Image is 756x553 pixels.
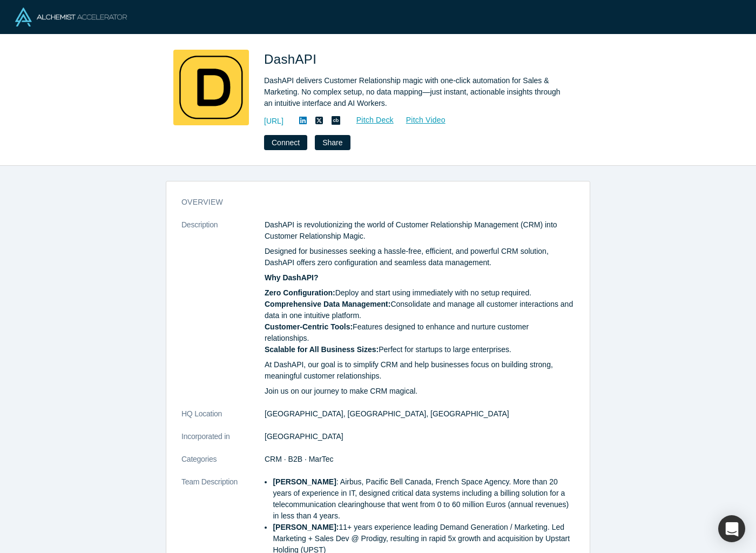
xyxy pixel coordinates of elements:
[265,431,575,442] dd: [GEOGRAPHIC_DATA]
[273,523,339,531] strong: [PERSON_NAME]:
[181,219,265,408] dt: Description
[265,386,575,397] p: Join us on our journey to make CRM magical.
[265,288,335,297] strong: Zero Configuration:
[181,408,265,431] dt: HQ Location
[394,114,446,126] a: Pitch Video
[265,322,353,331] strong: Customer-Centric Tools:
[265,455,334,463] span: CRM · B2B · MarTec
[265,359,575,382] p: At DashAPI, our goal is to simplify CRM and help businesses focus on building strong, meaningful ...
[181,454,265,476] dt: Categories
[315,135,350,150] button: Share
[265,300,390,308] strong: Comprehensive Data Management:
[264,52,320,66] span: DashAPI
[264,116,283,127] a: [URL]
[265,273,319,282] strong: Why DashAPI?
[264,75,566,109] div: DashAPI delivers Customer Relationship magic with one-click automation for Sales & Marketing. No ...
[273,476,575,522] p: : Airbus, Pacific Bell Canada, French Space Agency. More than 20 years of experience in IT, desig...
[173,50,249,125] img: DashAPI's Logo
[273,477,336,486] strong: [PERSON_NAME]
[181,197,559,208] h3: overview
[15,8,127,26] img: Alchemist Logo
[181,431,265,454] dt: Incorporated in
[264,135,307,150] button: Connect
[265,219,575,242] p: DashAPI is revolutionizing the world of Customer Relationship Management (CRM) into Customer Rela...
[265,408,575,420] dd: [GEOGRAPHIC_DATA], [GEOGRAPHIC_DATA], [GEOGRAPHIC_DATA]
[265,287,575,355] p: Deploy and start using immediately with no setup required. Consolidate and manage all customer in...
[265,345,379,354] strong: Scalable for All Business Sizes:
[265,246,575,268] p: Designed for businesses seeking a hassle-free, efficient, and powerful CRM solution, DashAPI offe...
[345,114,394,126] a: Pitch Deck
